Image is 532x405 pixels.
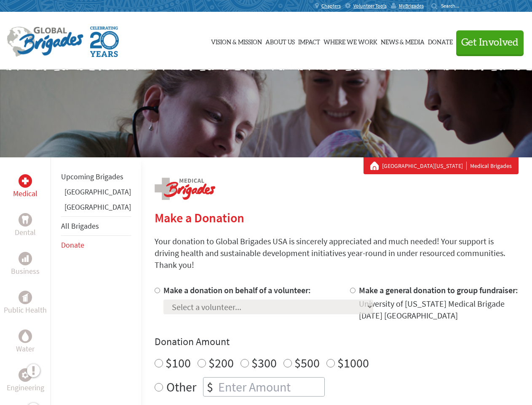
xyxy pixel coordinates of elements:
[13,174,37,200] a: MedicalMedical
[19,329,32,343] div: Water
[155,235,519,271] p: Your donation to Global Brigades USA is sincerely appreciated and much needed! Your support is dr...
[22,331,29,341] img: Water
[19,213,32,227] div: Dental
[370,162,512,170] div: Medical Brigades
[19,368,32,382] div: Engineering
[13,188,37,200] p: Medical
[15,213,36,238] a: DentalDental
[64,187,131,197] a: [GEOGRAPHIC_DATA]
[16,329,35,355] a: WaterWater
[22,178,29,184] img: Medical
[203,378,217,396] div: $
[4,291,47,316] a: Public HealthPublic Health
[61,240,84,250] a: Donate
[61,236,131,254] li: Donate
[19,252,32,265] div: Business
[163,285,311,295] label: Make a donation on behalf of a volunteer:
[4,304,47,316] p: Public Health
[61,172,123,181] a: Upcoming Brigades
[359,298,519,321] div: University of [US_STATE] Medical Brigade [DATE] [GEOGRAPHIC_DATA]
[19,291,32,304] div: Public Health
[7,27,83,57] img: Global Brigades Logo
[294,355,320,371] label: $500
[19,174,32,188] div: Medical
[456,30,524,54] button: Get Involved
[251,355,277,371] label: $300
[382,162,467,170] a: [GEOGRAPHIC_DATA][US_STATE]
[22,293,29,302] img: Public Health
[337,355,369,371] label: $1000
[298,20,320,62] a: Impact
[155,178,215,200] img: logo-medical.png
[217,378,324,396] input: Enter Amount
[209,355,234,371] label: $200
[399,3,424,9] span: MyBrigades
[61,221,99,231] a: All Brigades
[155,335,519,348] h4: Donation Amount
[64,202,131,212] a: [GEOGRAPHIC_DATA]
[381,20,425,62] a: News & Media
[22,255,29,262] img: Business
[166,377,196,397] label: Other
[16,343,35,355] p: Water
[90,27,119,57] img: Global Brigades Celebrating 20 Years
[428,20,453,62] a: Donate
[359,285,518,295] label: Make a general donation to group fundraiser:
[211,20,262,62] a: Vision & Mission
[321,3,341,9] span: Chapters
[166,355,191,371] label: $100
[61,201,131,216] li: Honduras
[11,252,40,277] a: BusinessBusiness
[265,20,295,62] a: About Us
[7,368,44,394] a: EngineeringEngineering
[353,3,387,9] span: Volunteer Tools
[155,210,519,225] h2: Make a Donation
[22,216,29,224] img: Dental
[7,382,44,394] p: Engineering
[323,20,377,62] a: Where We Work
[61,216,131,236] li: All Brigades
[461,38,519,48] span: Get Involved
[441,3,465,9] input: Search...
[15,227,36,238] p: Dental
[22,372,29,378] img: Engineering
[61,167,131,186] li: Upcoming Brigades
[11,265,40,277] p: Business
[61,186,131,201] li: Greece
